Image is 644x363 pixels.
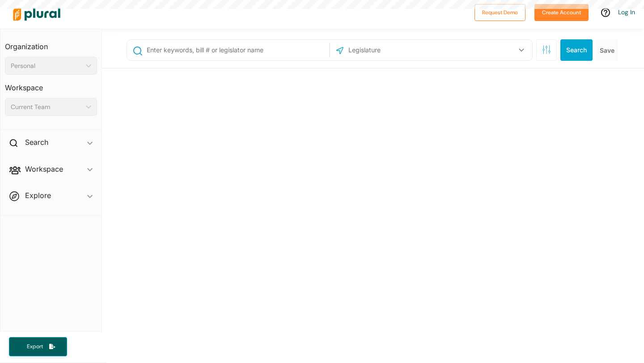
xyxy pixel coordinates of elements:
[618,8,635,16] a: Log In
[534,4,589,21] button: Create Account
[475,7,525,17] a: Request Demo
[9,337,67,356] button: Export
[21,343,49,350] span: Export
[560,39,593,61] button: Search
[347,42,443,59] input: Legislature
[146,42,327,59] input: Enter keywords, bill # or legislator name
[534,7,589,17] a: Create Account
[25,137,48,147] h2: Search
[11,102,82,112] div: Current Team
[5,34,97,53] h3: Organization
[596,39,618,61] button: Save
[5,75,97,94] h3: Workspace
[542,45,551,53] span: Search Filters
[11,61,82,71] div: Personal
[475,4,525,21] button: Request Demo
